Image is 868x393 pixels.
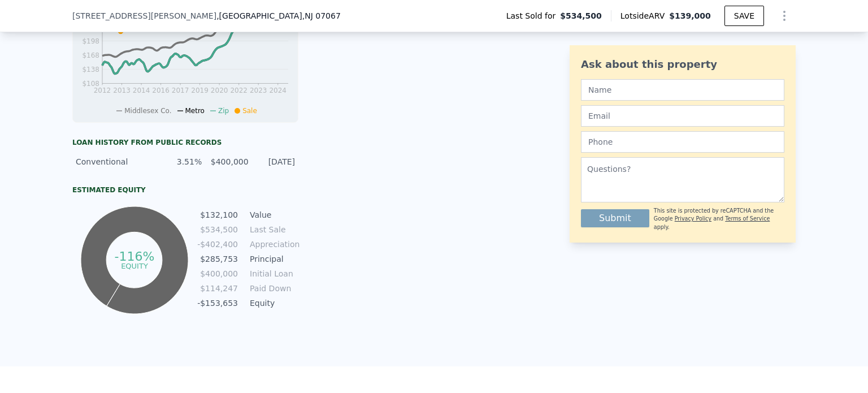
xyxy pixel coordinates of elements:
td: Initial Loan [248,267,298,280]
div: 3.51% [162,156,202,167]
tspan: $138 [82,66,99,74]
tspan: $108 [82,80,99,88]
button: SAVE [724,6,764,26]
td: $285,753 [197,253,238,265]
td: Equity [248,297,298,309]
span: Zip [218,107,229,115]
div: Loan history from public records [72,138,298,147]
button: Show Options [773,5,796,27]
span: $534,500 [560,10,602,21]
tspan: 2014 [133,87,150,94]
td: Appreciation [248,238,298,251]
tspan: equity [121,261,148,270]
a: Privacy Policy [675,215,711,222]
tspan: $198 [82,37,99,45]
span: Metro [185,107,205,115]
tspan: 2022 [230,87,248,94]
div: Conventional [76,156,155,167]
tspan: 2024 [269,87,287,94]
td: $132,100 [197,209,238,221]
div: $400,000 [209,156,248,167]
div: [DATE] [255,156,295,167]
input: Email [581,105,784,127]
td: $534,500 [197,223,238,236]
span: $139,000 [669,11,711,20]
tspan: 2017 [172,87,189,94]
td: Last Sale [248,223,298,236]
span: Middlesex Co. [124,107,171,115]
input: Phone [581,131,784,153]
tspan: -116% [115,249,155,264]
td: Paid Down [248,282,298,295]
tspan: 2012 [94,87,111,94]
tspan: 2023 [250,87,267,94]
span: Last Sold for [506,10,561,21]
tspan: 2020 [211,87,228,94]
div: This site is protected by reCAPTCHA and the Google and apply. [654,207,784,231]
span: , NJ 07067 [302,11,341,20]
tspan: 2016 [152,87,170,94]
span: Lotside ARV [620,10,669,21]
td: Value [248,209,298,221]
div: Estimated Equity [72,185,298,195]
td: $400,000 [197,267,238,280]
div: Ask about this property [581,57,784,72]
tspan: 2019 [191,87,209,94]
a: Terms of Service [725,215,770,222]
span: Sale [242,107,257,115]
td: -$402,400 [197,238,238,251]
td: $114,247 [197,282,238,295]
button: Submit [581,209,649,227]
tspan: $168 [82,51,99,59]
td: Principal [248,253,298,265]
span: [STREET_ADDRESS][PERSON_NAME] [72,10,216,21]
tspan: 2013 [113,87,131,94]
span: , [GEOGRAPHIC_DATA] [216,10,341,21]
input: Name [581,79,784,101]
td: -$153,653 [197,297,238,309]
